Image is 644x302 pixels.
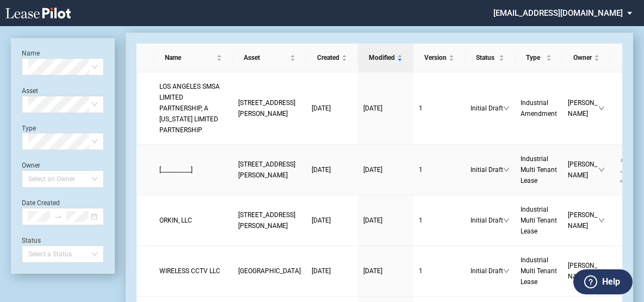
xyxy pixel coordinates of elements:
[22,199,60,207] label: Date Created
[470,103,503,114] span: Initial Draft
[568,260,598,282] span: [PERSON_NAME]
[598,268,605,274] span: down
[54,213,62,220] span: swap-right
[521,206,557,235] span: Industrial Multi Tenant Lease
[616,155,630,163] a: edit
[363,104,382,112] span: [DATE]
[419,104,423,112] span: 1
[238,159,301,181] a: [STREET_ADDRESS][PERSON_NAME]
[312,217,331,224] span: [DATE]
[424,52,447,63] span: Version
[159,83,220,134] span: LOS ANGELES SMSA LIMITED PARTNERSHIP, A CALIFORNIA LIMITED PARTNERSHIP
[521,99,557,118] span: Industrial Amendment
[238,267,301,275] span: Dupont Industrial Center
[602,275,620,289] label: Help
[515,44,562,72] th: Type
[159,266,227,276] a: WIRELESS CCTV LLC
[503,268,510,274] span: down
[413,44,465,72] th: Version
[503,105,510,112] span: down
[521,97,557,119] a: Industrial Amendment
[238,97,301,119] a: [STREET_ADDRESS][PERSON_NAME]
[568,97,598,119] span: [PERSON_NAME]
[312,104,331,112] span: [DATE]
[521,155,557,184] span: Industrial Multi Tenant Lease
[159,166,193,174] span: [___________]
[598,105,605,112] span: down
[312,103,352,114] a: [DATE]
[620,167,627,173] span: download
[358,44,413,72] th: Modified
[526,52,544,63] span: Type
[419,267,423,275] span: 1
[159,215,227,226] a: ORKIN, LLC
[54,213,62,220] span: to
[521,256,557,286] span: Industrial Multi Tenant Lease
[476,52,497,63] span: Status
[238,161,295,179] span: 100 Anderson Avenue
[22,50,40,57] label: Name
[159,164,227,175] a: [___________]
[363,103,408,114] a: [DATE]
[165,52,214,63] span: Name
[419,217,423,224] span: 1
[573,52,592,63] span: Owner
[22,237,41,244] label: Status
[620,156,627,162] span: edit
[521,153,557,186] a: Industrial Multi Tenant Lease
[568,159,598,181] span: [PERSON_NAME]
[363,266,408,276] a: [DATE]
[363,164,408,175] a: [DATE]
[503,167,510,173] span: down
[419,215,460,226] a: 1
[503,217,510,224] span: down
[238,211,295,230] span: 268 & 270 Lawrence Avenue
[562,44,610,72] th: Owner
[369,52,395,63] span: Modified
[317,52,339,63] span: Created
[238,266,301,276] a: [GEOGRAPHIC_DATA]
[363,217,382,224] span: [DATE]
[312,164,352,175] a: [DATE]
[620,177,627,185] span: share-alt
[598,217,605,224] span: down
[419,164,460,175] a: 1
[159,267,220,275] span: WIRELESS CCTV LLC
[363,166,382,174] span: [DATE]
[238,99,295,118] span: 790 East Harrison Street
[306,44,358,72] th: Created
[470,215,503,226] span: Initial Draft
[22,125,36,132] label: Type
[470,164,503,175] span: Initial Draft
[238,209,301,231] a: [STREET_ADDRESS][PERSON_NAME]
[419,266,460,276] a: 1
[159,81,227,135] a: LOS ANGELES SMSA LIMITED PARTNERSHIP, A [US_STATE] LIMITED PARTNERSHIP
[312,267,331,275] span: [DATE]
[154,44,233,72] th: Name
[568,209,598,231] span: [PERSON_NAME]
[419,166,423,174] span: 1
[233,44,306,72] th: Asset
[22,87,38,95] label: Asset
[521,204,557,237] a: Industrial Multi Tenant Lease
[465,44,515,72] th: Status
[363,215,408,226] a: [DATE]
[598,167,605,173] span: down
[159,217,192,224] span: ORKIN, LLC
[312,266,352,276] a: [DATE]
[363,267,382,275] span: [DATE]
[521,255,557,287] a: Industrial Multi Tenant Lease
[244,52,288,63] span: Asset
[419,103,460,114] a: 1
[312,215,352,226] a: [DATE]
[470,266,503,276] span: Initial Draft
[22,162,40,169] label: Owner
[573,269,633,294] button: Help
[312,166,331,174] span: [DATE]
